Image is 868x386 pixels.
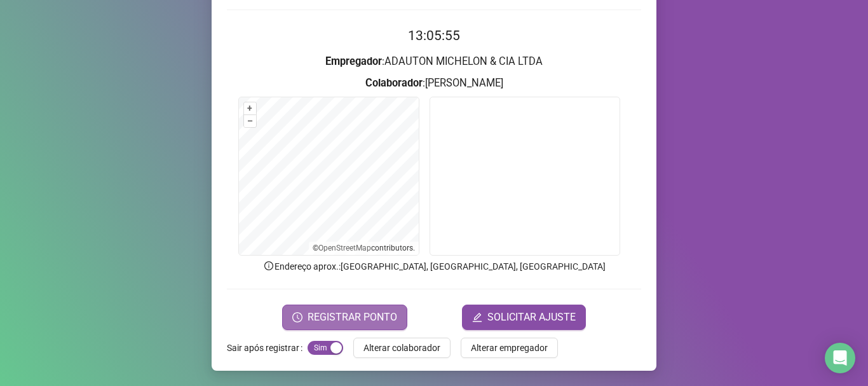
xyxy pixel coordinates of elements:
p: Endereço aprox. : [GEOGRAPHIC_DATA], [GEOGRAPHIC_DATA], [GEOGRAPHIC_DATA] [227,259,641,273]
button: editSOLICITAR AJUSTE [462,305,586,330]
button: REGISTRAR PONTO [282,305,407,330]
span: edit [472,312,482,322]
span: SOLICITAR AJUSTE [487,310,576,325]
a: OpenStreetMap [318,244,371,252]
label: Sair após registrar [227,338,308,358]
button: + [244,102,256,114]
li: © contributors. [313,244,415,252]
span: clock-circle [292,312,302,322]
div: Open Intercom Messenger [825,343,855,373]
button: Alterar colaborador [353,338,451,358]
h3: : [PERSON_NAME] [227,75,641,92]
span: REGISTRAR PONTO [308,310,397,325]
span: Alterar colaborador [363,341,440,355]
span: info-circle [263,260,275,272]
time: 13:05:55 [408,28,460,43]
button: Alterar empregador [461,338,558,358]
h3: : ADAUTON MICHELON & CIA LTDA [227,53,641,70]
strong: Colaborador [365,77,423,89]
span: Alterar empregador [471,341,548,355]
strong: Empregador [325,55,382,67]
button: – [244,115,256,127]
